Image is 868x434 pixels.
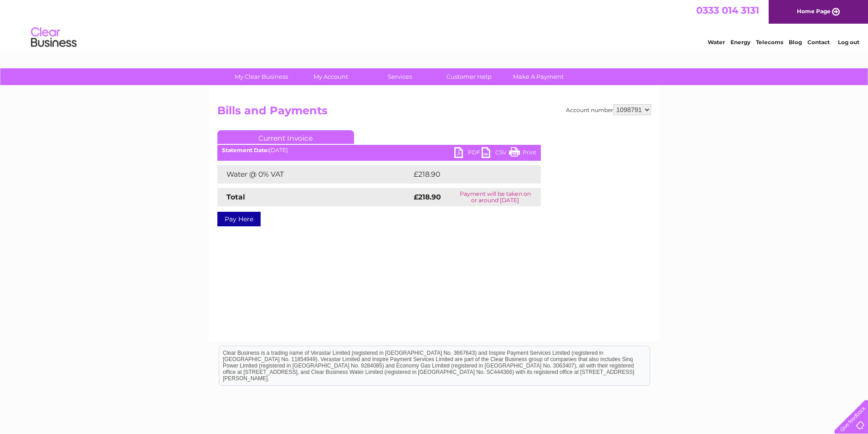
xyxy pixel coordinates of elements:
a: My Account [293,68,368,85]
a: Services [362,68,437,85]
a: Customer Help [431,68,507,85]
a: Current Invoice [217,130,354,144]
td: Water @ 0% VAT [217,165,411,184]
strong: Total [226,193,245,201]
a: 0333 014 3131 [696,5,759,16]
td: Payment will be taken on or around [DATE] [450,188,541,206]
a: PDF [454,147,482,160]
a: Blog [789,39,802,46]
a: Telecoms [756,39,783,46]
h2: Bills and Payments [217,104,651,122]
strong: £218.90 [414,193,441,201]
a: Water [708,39,725,46]
a: Pay Here [217,212,261,226]
a: Make A Payment [501,68,576,85]
div: Clear Business is a trading name of Verastar Limited (registered in [GEOGRAPHIC_DATA] No. 3667643... [219,5,650,44]
div: Account number [566,104,651,115]
a: My Clear Business [224,68,299,85]
a: Print [509,147,536,160]
div: [DATE] [217,147,541,153]
b: Statement Date: [222,147,269,153]
a: CSV [482,147,509,160]
a: Contact [807,39,830,46]
a: Energy [730,39,750,46]
img: logo.png [31,24,77,51]
a: Log out [838,39,859,46]
td: £218.90 [411,165,524,184]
